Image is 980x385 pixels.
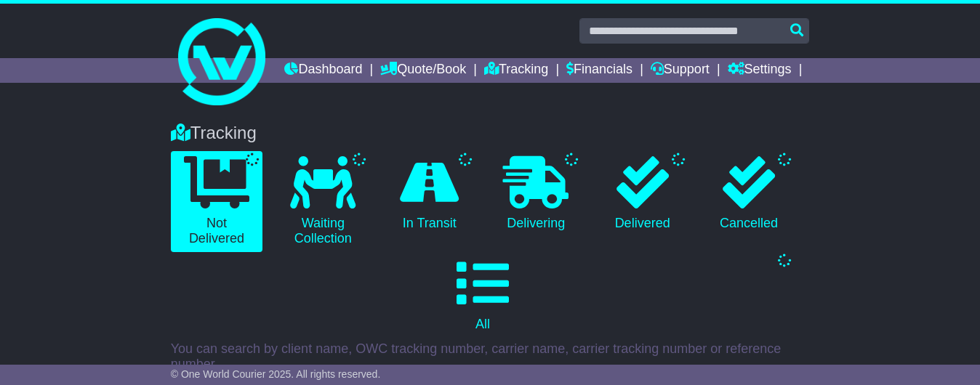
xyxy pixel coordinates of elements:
[596,151,688,237] a: Delivered
[277,151,369,252] a: Waiting Collection
[284,58,362,83] a: Dashboard
[171,368,381,380] span: © One World Courier 2025. All rights reserved.
[490,151,582,237] a: Delivering
[171,252,795,338] a: All
[703,151,795,237] a: Cancelled
[651,58,710,83] a: Support
[164,123,817,144] div: Tracking
[728,58,792,83] a: Settings
[566,58,632,83] a: Financials
[171,151,262,252] a: Not Delivered
[380,58,466,83] a: Quote/Book
[171,341,810,373] p: You can search by client name, OWC tracking number, carrier name, carrier tracking number or refe...
[384,151,475,237] a: In Transit
[484,58,548,83] a: Tracking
